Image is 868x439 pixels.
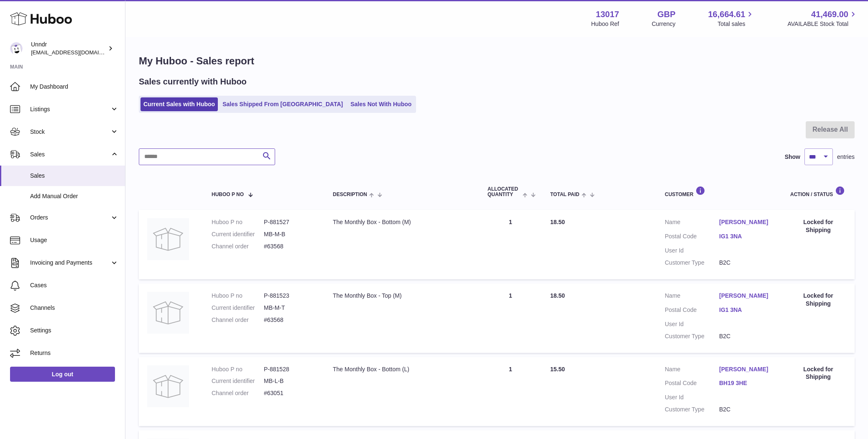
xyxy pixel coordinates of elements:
[665,292,719,302] dt: Name
[140,97,218,111] a: Current Sales with Huboo
[30,192,119,200] span: Add Manual Order
[719,406,774,413] dd: B2C
[347,97,414,111] a: Sales Not With Huboo
[719,259,774,267] dd: B2C
[717,20,755,28] span: Total sales
[264,292,316,300] dd: P-881523
[31,41,106,56] div: Unndr
[212,230,264,238] dt: Current identifier
[147,292,189,334] img: no-photo.jpg
[479,357,542,426] td: 1
[264,218,316,226] dd: P-881527
[30,83,119,91] span: My Dashboard
[665,259,719,267] dt: Customer Type
[30,105,110,113] span: Listings
[30,349,119,357] span: Returns
[264,230,316,238] dd: MB-M-B
[708,9,755,28] a: 16,664.61 Total sales
[665,186,774,197] div: Customer
[31,49,123,56] span: [EMAIL_ADDRESS][DOMAIN_NAME]
[30,259,110,267] span: Invoicing and Payments
[665,306,719,316] dt: Postal Code
[550,219,565,225] span: 18.50
[212,365,264,373] dt: Huboo P no
[719,365,774,373] a: [PERSON_NAME]
[212,218,264,226] dt: Huboo P no
[550,366,565,373] span: 15.50
[10,367,115,382] a: Log out
[212,242,264,250] dt: Channel order
[665,379,719,389] dt: Postal Code
[10,42,23,55] img: sofiapanwar@gmail.com
[665,218,719,228] dt: Name
[591,20,619,28] div: Huboo Ref
[139,54,855,68] h1: My Huboo - Sales report
[264,389,316,397] dd: #63051
[333,365,471,373] div: The Monthly Box - Bottom (L)
[665,320,719,328] dt: User Id
[665,247,719,255] dt: User Id
[264,316,316,324] dd: #63568
[264,242,316,250] dd: #63568
[139,76,247,87] h2: Sales currently with Huboo
[790,186,846,197] div: Action / Status
[550,192,580,197] span: Total paid
[665,332,719,340] dt: Customer Type
[30,236,119,244] span: Usage
[479,283,542,353] td: 1
[333,218,471,226] div: The Monthly Box - Bottom (M)
[30,304,119,312] span: Channels
[719,218,774,226] a: [PERSON_NAME]
[212,316,264,324] dt: Channel order
[790,218,846,234] div: Locked for Shipping
[596,9,619,20] strong: 13017
[264,304,316,312] dd: MB-M-T
[665,393,719,401] dt: User Id
[719,379,774,387] a: BH19 3HE
[264,365,316,373] dd: P-881528
[837,153,855,161] span: entries
[220,97,346,111] a: Sales Shipped From [GEOGRAPHIC_DATA]
[719,292,774,300] a: [PERSON_NAME]
[212,292,264,300] dt: Huboo P no
[30,172,119,180] span: Sales
[811,9,848,20] span: 41,469.00
[212,389,264,397] dt: Channel order
[652,20,676,28] div: Currency
[212,192,244,197] span: Huboo P no
[787,20,858,28] span: AVAILABLE Stock Total
[333,192,367,197] span: Description
[787,9,858,28] a: 41,469.00 AVAILABLE Stock Total
[30,281,119,289] span: Cases
[665,232,719,242] dt: Postal Code
[785,153,800,161] label: Show
[665,406,719,413] dt: Customer Type
[30,327,119,334] span: Settings
[479,210,542,279] td: 1
[657,9,675,20] strong: GBP
[30,151,110,158] span: Sales
[665,365,719,375] dt: Name
[488,186,521,197] span: ALLOCATED Quantity
[333,292,471,300] div: The Monthly Box - Top (M)
[30,214,110,222] span: Orders
[147,365,189,407] img: no-photo.jpg
[147,218,189,260] img: no-photo.jpg
[719,332,774,340] dd: B2C
[212,377,264,385] dt: Current identifier
[212,304,264,312] dt: Current identifier
[708,9,745,20] span: 16,664.61
[790,365,846,381] div: Locked for Shipping
[30,128,110,136] span: Stock
[719,306,774,314] a: IG1 3NA
[550,292,565,299] span: 18.50
[719,232,774,240] a: IG1 3NA
[264,377,316,385] dd: MB-L-B
[790,292,846,308] div: Locked for Shipping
